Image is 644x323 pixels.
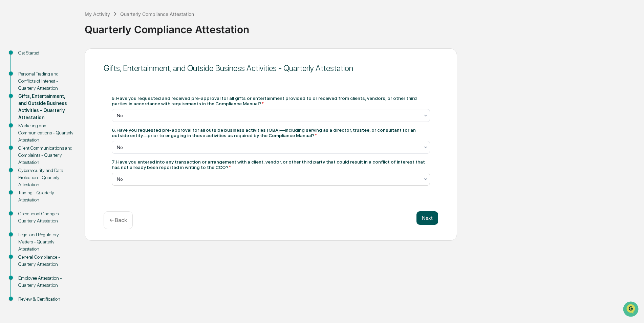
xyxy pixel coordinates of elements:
[23,52,111,59] div: Start new chat
[46,83,87,95] a: 🗄️Attestations
[48,114,82,120] a: Powered byPylon
[18,122,74,144] div: Marketing and Communications - Quarterly Attestation
[14,85,44,92] span: Preclearance
[4,95,45,108] a: 🔎Data Lookup
[7,99,12,104] div: 🔎
[18,49,74,57] div: Get Started
[18,296,74,303] div: Review & Certification
[67,115,82,120] span: Pylon
[7,14,123,25] p: How can we help?
[85,18,641,36] div: Quarterly Compliance Attestation
[18,189,74,203] div: Trading - Quarterly Attestation
[85,11,110,17] div: My Activity
[115,54,123,62] button: Start new chat
[622,301,641,319] iframe: Open customer support
[18,70,74,92] div: Personal Trading and Conflicts of Interest - Quarterly Attestation
[112,127,430,138] div: 6. Have you requested pre-approval for all outside business activities (OBA)—including serving as...
[104,63,438,73] div: Gifts, Entertainment, and Outside Business Activities - Quarterly Attestation
[7,86,12,91] div: 🖐️
[49,86,55,91] div: 🗄️
[416,211,438,225] button: Next
[112,95,430,106] div: 5. Have you requested and received pre-approval for all gifts or entertainment provided to or rec...
[56,85,84,92] span: Attestations
[18,275,74,289] div: Employee Attestation - Quarterly Attestation
[112,159,430,170] div: 7. Have you entered into any transaction or arrangement with a client, vendor, or other third par...
[18,167,74,188] div: Cybersecurity and Data Protection - Quarterly Attestation
[18,231,74,253] div: Legal and Regulatory Matters - Quarterly Attestation
[14,98,43,105] span: Data Lookup
[18,93,74,121] div: Gifts, Entertainment, and Outside Business Activities - Quarterly Attestation
[120,11,194,17] div: Quarterly Compliance Attestation
[4,83,46,95] a: 🖐️Preclearance
[23,59,86,64] div: We're available if you need us!
[7,52,19,64] img: 1746055101610-c473b297-6a78-478c-a979-82029cc54cd1
[109,217,127,223] p: ← Back
[18,145,74,166] div: Client Communications and Complaints - Quarterly Attestation
[18,210,74,224] div: Operational Changes - Quarterly Attestation
[18,254,74,268] div: General Compliance - Quarterly Attestation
